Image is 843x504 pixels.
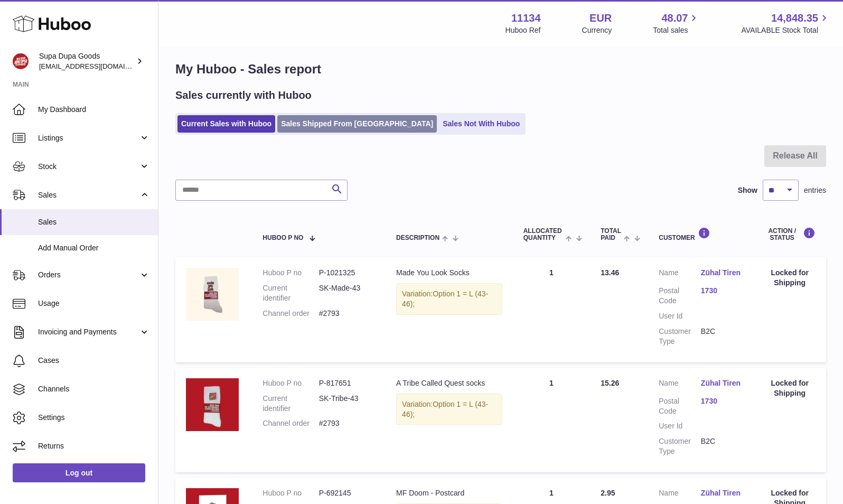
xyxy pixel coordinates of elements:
[396,378,502,388] div: A Tribe Called Quest socks
[39,51,134,71] div: Supa Dupa Goods
[804,185,826,195] span: entries
[38,270,139,280] span: Orders
[263,394,319,414] dt: Current identifier
[582,25,612,35] div: Currency
[738,185,757,195] label: Show
[764,268,816,288] div: Locked for Shipping
[659,396,701,416] dt: Postal Code
[319,418,375,428] dd: #2793
[319,309,375,319] dd: #2793
[659,311,701,321] dt: User Id
[601,228,621,241] span: Total paid
[659,421,701,431] dt: User Id
[186,268,239,321] img: 30.jpg
[701,396,743,406] a: 1730
[771,11,818,25] span: 14,848.35
[319,488,375,498] dd: P-692145
[659,286,701,306] dt: Postal Code
[38,217,150,227] span: Sales
[38,298,150,309] span: Usage
[263,283,319,303] dt: Current identifier
[505,25,541,35] div: Huboo Ref
[319,268,375,278] dd: P-1021325
[263,268,319,278] dt: Huboo P no
[659,268,701,281] dt: Name
[263,235,303,241] span: Huboo P no
[659,227,743,241] div: Customer
[601,379,619,387] span: 15.26
[741,11,830,35] a: 14,848.35 AVAILABLE Stock Total
[764,378,816,398] div: Locked for Shipping
[764,227,816,241] div: Action / Status
[402,400,488,418] span: Option 1 = L (43-46);
[701,326,743,347] dd: B2C
[659,326,701,347] dt: Customer Type
[186,378,239,431] img: 111341693217711.jpeg
[38,190,139,200] span: Sales
[701,286,743,296] a: 1730
[659,436,701,456] dt: Customer Type
[263,309,319,319] dt: Channel order
[661,11,688,25] span: 48.07
[319,378,375,388] dd: P-817651
[319,394,375,414] dd: SK-Tribe-43
[653,25,700,35] span: Total sales
[601,268,619,277] span: 13.46
[701,436,743,456] dd: B2C
[402,290,488,308] span: Option 1 = L (43-46);
[659,378,701,391] dt: Name
[659,488,701,501] dt: Name
[319,283,375,303] dd: SK-Made-43
[701,268,743,278] a: Zühal Tiren
[38,162,139,172] span: Stock
[38,441,150,451] span: Returns
[13,53,29,69] img: hello@slayalldayofficial.com
[511,11,541,25] strong: 11134
[38,356,150,366] span: Cases
[263,418,319,428] dt: Channel order
[177,115,275,133] a: Current Sales with Huboo
[589,11,612,25] strong: EUR
[396,283,502,315] div: Variation:
[38,105,150,115] span: My Dashboard
[39,62,155,70] span: [EMAIL_ADDRESS][DOMAIN_NAME]
[396,488,502,498] div: MF Doom - Postcard
[601,489,615,497] span: 2.95
[396,268,502,278] div: Made You Look Socks
[513,257,591,362] td: 1
[13,463,145,482] a: Log out
[653,11,700,35] a: 48.07 Total sales
[701,488,743,498] a: Zühal Tiren
[38,327,139,337] span: Invoicing and Payments
[701,378,743,388] a: Zühal Tiren
[513,368,591,472] td: 1
[38,413,150,423] span: Settings
[38,243,150,253] span: Add Manual Order
[175,88,312,102] h2: Sales currently with Huboo
[38,384,150,394] span: Channels
[741,25,830,35] span: AVAILABLE Stock Total
[439,115,523,133] a: Sales Not With Huboo
[277,115,437,133] a: Sales Shipped From [GEOGRAPHIC_DATA]
[263,378,319,388] dt: Huboo P no
[396,235,439,241] span: Description
[263,488,319,498] dt: Huboo P no
[396,394,502,425] div: Variation:
[38,133,139,143] span: Listings
[175,61,826,78] h1: My Huboo - Sales report
[523,228,563,241] span: ALLOCATED Quantity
